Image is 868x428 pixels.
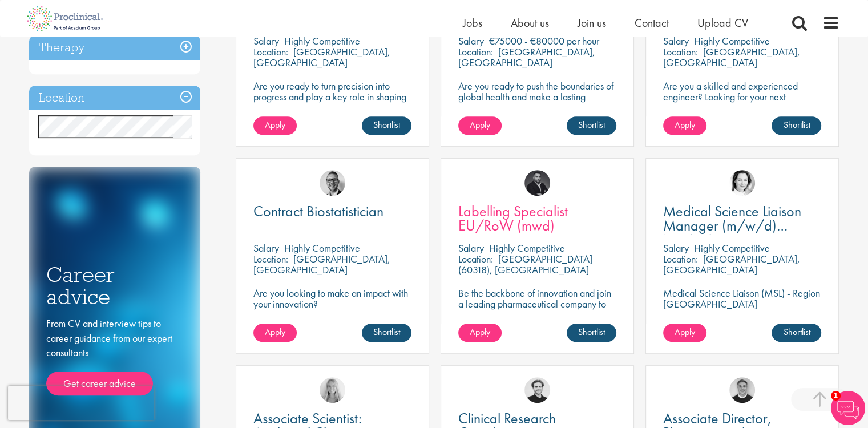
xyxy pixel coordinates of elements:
[772,116,821,135] a: Shortlist
[253,45,390,69] p: [GEOGRAPHIC_DATA], [GEOGRAPHIC_DATA]
[697,15,748,30] a: Upload CV
[635,15,669,30] a: Contact
[458,241,484,255] span: Salary
[29,86,200,110] h3: Location
[511,15,549,30] a: About us
[458,252,592,276] p: [GEOGRAPHIC_DATA] (60318), [GEOGRAPHIC_DATA]
[362,324,411,342] a: Shortlist
[663,45,800,69] p: [GEOGRAPHIC_DATA], [GEOGRAPHIC_DATA]
[694,34,770,47] p: Highly Competitive
[458,204,616,233] a: Labelling Specialist EU/RoW (mwd)
[46,264,183,308] h3: Career advice
[524,170,550,196] img: Fidan Beqiraj
[458,116,502,135] a: Apply
[663,288,821,309] p: Medical Science Liaison (MSL) - Region [GEOGRAPHIC_DATA]
[567,324,616,342] a: Shortlist
[362,116,411,135] a: Shortlist
[253,288,411,309] p: Are you looking to make an impact with your innovation?
[694,241,770,255] p: Highly Competitive
[663,201,801,249] span: Medical Science Liaison Manager (m/w/d) Nephrologie
[663,204,821,233] a: Medical Science Liaison Manager (m/w/d) Nephrologie
[663,241,689,255] span: Salary
[663,252,698,265] span: Location:
[253,80,411,113] p: Are you ready to turn precision into progress and play a key role in shaping the future of pharma...
[831,391,841,401] span: 1
[458,252,493,265] span: Location:
[772,324,821,342] a: Shortlist
[284,34,360,47] p: Highly Competitive
[663,252,800,276] p: [GEOGRAPHIC_DATA], [GEOGRAPHIC_DATA]
[831,391,865,425] img: Chatbot
[663,324,706,342] a: Apply
[458,45,595,69] p: [GEOGRAPHIC_DATA], [GEOGRAPHIC_DATA]
[729,377,755,403] img: Bo Forsen
[729,170,755,196] img: Greta Prestel
[265,119,285,131] span: Apply
[524,377,550,403] img: Nico Kohlwes
[458,201,568,235] span: Labelling Specialist EU/RoW (mwd)
[253,45,288,58] span: Location:
[663,34,689,47] span: Salary
[458,324,502,342] a: Apply
[458,45,493,58] span: Location:
[320,377,345,403] img: Shannon Briggs
[663,116,706,135] a: Apply
[663,80,821,124] p: Are you a skilled and experienced engineer? Looking for your next opportunity to assist with impa...
[253,201,383,221] span: Contract Biostatistician
[489,34,599,47] p: €75000 - €80000 per hour
[8,386,154,420] iframe: reCAPTCHA
[578,15,606,30] a: Join us
[463,15,482,30] a: Jobs
[253,204,411,219] a: Contract Biostatistician
[253,34,279,47] span: Salary
[253,116,297,135] a: Apply
[675,119,695,131] span: Apply
[46,316,183,395] div: From CV and interview tips to career guidance from our expert consultants
[470,326,490,338] span: Apply
[29,35,200,60] h3: Therapy
[470,119,490,131] span: Apply
[253,241,279,255] span: Salary
[675,326,695,338] span: Apply
[46,372,153,395] a: Get career advice
[458,80,616,135] p: Are you ready to push the boundaries of global health and make a lasting impact? This role at a h...
[253,324,297,342] a: Apply
[458,34,484,47] span: Salary
[320,170,345,196] img: George Breen
[265,326,285,338] span: Apply
[253,252,288,265] span: Location:
[284,241,360,255] p: Highly Competitive
[458,288,616,331] p: Be the backbone of innovation and join a leading pharmaceutical company to help keep life-changin...
[567,116,616,135] a: Shortlist
[663,45,698,58] span: Location:
[253,252,390,276] p: [GEOGRAPHIC_DATA], [GEOGRAPHIC_DATA]
[489,241,565,255] p: Highly Competitive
